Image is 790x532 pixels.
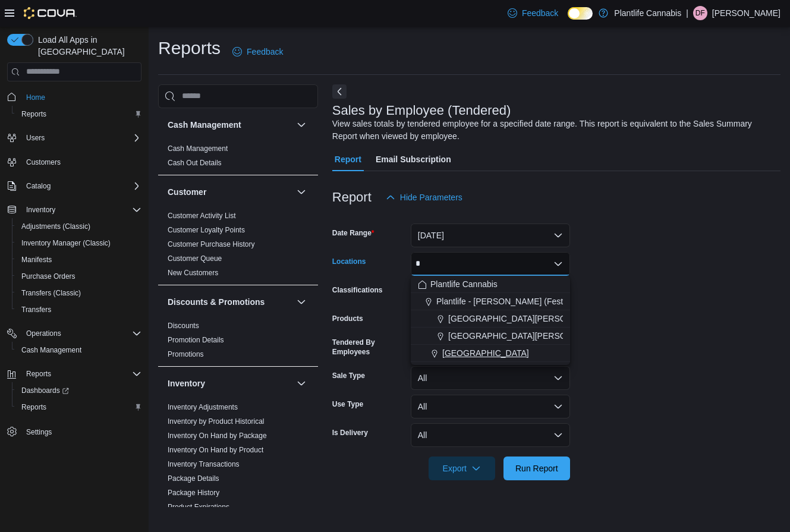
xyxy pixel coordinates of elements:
a: Product Expirations [168,503,229,511]
nav: Complex example [7,84,141,471]
button: Plantlife - [PERSON_NAME] (Festival) [411,293,570,310]
span: Users [26,133,45,143]
a: Reports [17,107,51,121]
button: Inventory [21,203,60,217]
span: Inventory On Hand by Package [168,431,267,440]
span: Dark Mode [568,20,568,20]
a: Customer Purchase History [168,240,255,248]
span: Customer Purchase History [168,240,255,249]
button: Customer [294,185,309,199]
button: Reports [12,106,146,122]
span: Manifests [21,255,52,265]
span: Discounts [168,321,199,330]
button: Inventory [294,376,309,391]
span: [GEOGRAPHIC_DATA][PERSON_NAME][GEOGRAPHIC_DATA] [448,330,690,342]
span: Dashboards [21,386,69,395]
button: Inventory Manager (Classic) [12,235,146,251]
div: Dylan Fielding [693,6,707,20]
span: Feedback [247,46,283,58]
span: Transfers [21,305,51,314]
a: Inventory Manager (Classic) [17,236,115,250]
button: Purchase Orders [12,268,146,285]
span: Dashboards [17,383,141,398]
button: Inventory [2,202,146,218]
a: Inventory Adjustments [168,403,238,411]
span: New Customers [168,268,218,278]
span: Hide Parameters [400,191,462,203]
span: Adjustments (Classic) [21,222,90,231]
span: Purchase Orders [21,272,75,281]
span: Load All Apps in [GEOGRAPHIC_DATA] [33,34,141,58]
a: Inventory On Hand by Package [168,432,267,440]
button: [GEOGRAPHIC_DATA][PERSON_NAME] - [GEOGRAPHIC_DATA] [411,310,570,328]
button: Home [2,89,146,106]
button: [GEOGRAPHIC_DATA] [411,345,570,362]
span: Settings [26,427,52,437]
div: Customer [158,209,318,285]
span: Export [436,457,488,480]
span: Customers [26,158,61,167]
button: [GEOGRAPHIC_DATA][PERSON_NAME][GEOGRAPHIC_DATA] [411,328,570,345]
label: Is Delivery [332,428,368,437]
label: Locations [332,257,366,266]
a: Customer Loyalty Points [168,226,245,234]
button: All [411,423,570,447]
span: Plantlife - [PERSON_NAME] (Festival) [436,295,578,307]
a: Package History [168,489,219,497]
a: Cash Out Details [168,159,222,167]
span: Inventory by Product Historical [168,417,265,426]
span: [GEOGRAPHIC_DATA] [442,347,529,359]
span: Reports [26,369,51,379]
label: Tendered By Employees [332,338,406,357]
span: Package History [168,488,219,498]
a: Transfers (Classic) [17,286,86,300]
h3: Customer [168,186,206,198]
div: Cash Management [158,141,318,175]
button: Cash Management [168,119,292,131]
a: Package Details [168,474,219,483]
button: Settings [2,423,146,440]
button: Reports [12,399,146,415]
a: Customer Activity List [168,212,236,220]
a: Manifests [17,253,56,267]
a: Feedback [228,40,288,64]
span: Manifests [17,253,141,267]
span: Cash Management [21,345,81,355]
span: Operations [21,326,141,341]
span: Customer Activity List [168,211,236,221]
h3: Cash Management [168,119,241,131]
span: Product Expirations [168,502,229,512]
button: Customer [168,186,292,198]
h3: Sales by Employee (Tendered) [332,103,511,118]
button: Run Report [503,457,570,480]
span: Promotions [168,350,204,359]
span: Catalog [21,179,141,193]
button: Operations [21,326,66,341]
button: Adjustments (Classic) [12,218,146,235]
span: DF [695,6,705,20]
button: Cash Management [12,342,146,358]
button: Cash Management [294,118,309,132]
button: Operations [2,325,146,342]
span: Transfers (Classic) [21,288,81,298]
p: Plantlife Cannabis [614,6,681,20]
h3: Discounts & Promotions [168,296,265,308]
span: Users [21,131,141,145]
span: Reports [17,107,141,121]
p: [PERSON_NAME] [712,6,780,20]
button: Next [332,84,347,99]
a: Inventory On Hand by Product [168,446,263,454]
button: Transfers (Classic) [12,285,146,301]
button: Plantlife Cannabis [411,276,570,293]
span: Report [335,147,361,171]
label: Classifications [332,285,383,295]
button: [DATE] [411,223,570,247]
button: Discounts & Promotions [168,296,292,308]
span: [GEOGRAPHIC_DATA][PERSON_NAME] - [GEOGRAPHIC_DATA] [448,313,697,325]
a: Adjustments (Classic) [17,219,95,234]
h1: Reports [158,36,221,60]
a: Cash Management [168,144,228,153]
